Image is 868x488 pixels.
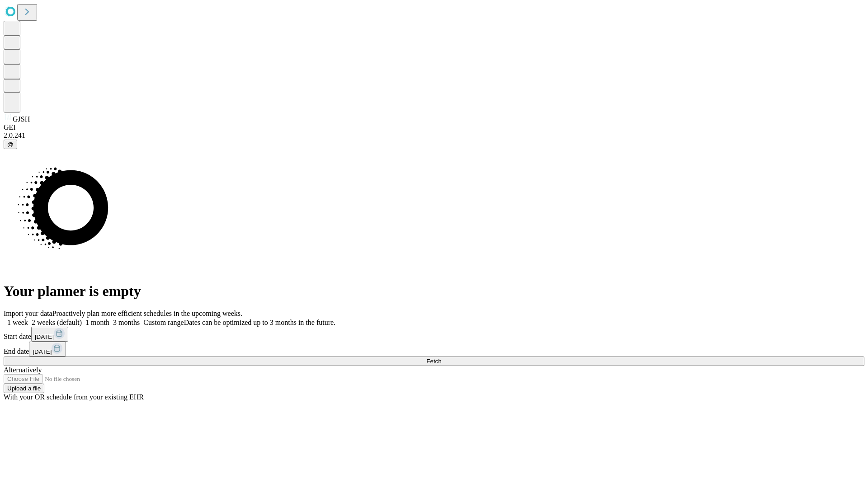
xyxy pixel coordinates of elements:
button: @ [4,140,17,149]
span: [DATE] [35,333,54,340]
span: [DATE] [33,348,52,355]
span: 1 week [7,319,28,326]
span: 2 weeks (default) [32,319,82,326]
span: Import your data [4,310,52,317]
button: Fetch [4,357,864,366]
span: GJSH [13,115,30,123]
h1: Your planner is empty [4,283,864,300]
button: [DATE] [29,342,66,357]
button: [DATE] [31,327,68,342]
div: Start date [4,327,864,342]
span: With your OR schedule from your existing EHR [4,393,144,401]
span: Fetch [426,358,441,365]
div: 2.0.241 [4,131,864,140]
span: Custom range [143,319,184,326]
span: @ [7,141,14,148]
button: Upload a file [4,384,44,393]
span: 3 months [113,319,140,326]
span: Alternatively [4,366,42,374]
span: Dates can be optimized up to 3 months in the future. [184,319,335,326]
div: End date [4,342,864,357]
span: 1 month [85,319,109,326]
div: GEI [4,123,864,131]
span: Proactively plan more efficient schedules in the upcoming weeks. [52,310,242,317]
